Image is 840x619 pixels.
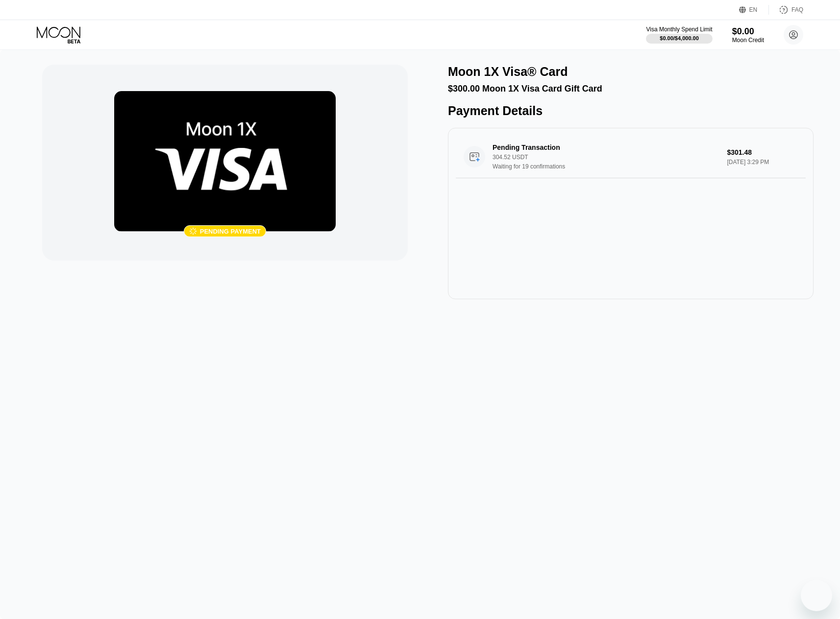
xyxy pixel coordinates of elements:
div: FAQ [769,5,803,15]
div: $0.00Moon Credit [732,26,764,44]
div:  [189,227,197,236]
div: Pending payment [200,228,261,235]
div: Waiting for 19 confirmations [493,163,722,170]
iframe: Кнопка запуска окна обмена сообщениями [801,580,832,611]
div: Pending Transaction304.52 USDTWaiting for 19 confirmations$301.48[DATE] 3:29 PM [456,136,806,178]
div: Payment Details [448,104,814,118]
div: EN [749,6,758,13]
div: [DATE] 3:29 PM [727,159,798,166]
div: 304.52 USDT [493,154,722,161]
div: $300.00 Moon 1X Visa Card Gift Card [448,84,814,94]
div: $0.00 / $4,000.00 [660,35,699,41]
div: EN [739,5,769,15]
div: Moon 1X Visa® Card [448,65,568,79]
div: Pending Transaction [493,143,706,151]
div: Visa Monthly Spend Limit$0.00/$4,000.00 [646,26,712,44]
div: FAQ [791,6,803,13]
div: Moon Credit [732,37,764,44]
div: $0.00 [732,26,764,37]
div: $301.48 [727,148,798,156]
div: Visa Monthly Spend Limit [646,26,712,33]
